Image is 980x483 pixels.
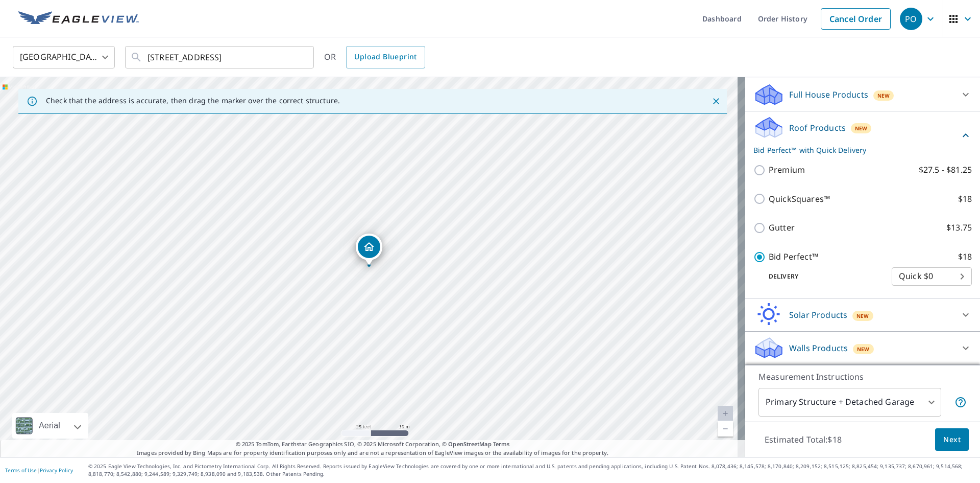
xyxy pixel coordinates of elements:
a: Upload Blueprint [346,46,425,68]
p: Measurement Instructions [758,371,967,383]
div: Primary Structure + Detached Garage [758,388,941,417]
span: New [877,91,890,100]
p: $18 [958,250,972,263]
p: Estimated Total: $18 [756,428,850,451]
p: Roof Products [789,122,846,134]
span: New [857,345,870,353]
a: Cancel Order [821,8,891,30]
p: | [5,467,73,473]
a: Terms of Use [5,467,37,474]
p: $13.75 [946,221,972,234]
button: Close [709,95,723,108]
p: © 2025 Eagle View Technologies, Inc. and Pictometry International Corp. All Rights Reserved. Repo... [88,463,975,478]
p: Delivery [753,272,892,281]
p: $18 [958,193,972,205]
span: Next [943,433,961,446]
p: $27.5 - $81.25 [919,164,972,176]
a: Terms [493,440,510,448]
div: Quick $0 [892,262,972,291]
div: Walls ProductsNew [753,336,972,360]
div: PO [900,8,922,30]
p: Full House Products [789,88,868,101]
p: QuickSquares™ [769,193,830,205]
p: Walls Products [789,342,848,354]
a: Privacy Policy [40,467,73,474]
input: Search by address or latitude-longitude [148,43,293,72]
p: Bid Perfect™ [769,250,818,263]
span: Upload Blueprint [354,51,416,63]
a: OpenStreetMap [448,440,491,448]
p: Check that the address is accurate, then drag the marker over the correct structure. [46,96,340,105]
div: Solar ProductsNew [753,303,972,327]
div: Aerial [12,413,88,439]
div: [GEOGRAPHIC_DATA] [13,43,115,72]
div: Aerial [36,413,63,439]
a: Current Level 20, Zoom Out [718,421,733,436]
span: Your report will include the primary structure and a detached garage if one exists. [954,396,967,408]
a: Current Level 20, Zoom In Disabled [718,406,733,421]
button: Next [935,428,969,451]
p: Solar Products [789,309,847,321]
p: Premium [769,164,805,176]
span: © 2025 TomTom, Earthstar Geographics SIO, © 2025 Microsoft Corporation, © [236,440,510,449]
div: Roof ProductsNewBid Perfect™ with Quick Delivery [753,116,972,155]
span: New [855,124,868,132]
img: EV Logo [18,11,139,27]
p: Bid Perfect™ with Quick Delivery [753,145,960,155]
div: OR [324,46,425,68]
p: Gutter [769,221,795,234]
div: Dropped pin, building 1, Residential property, 5830 Grant St Hollywood, FL 33021 [356,234,382,265]
span: New [856,312,869,320]
div: Full House ProductsNew [753,82,972,107]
